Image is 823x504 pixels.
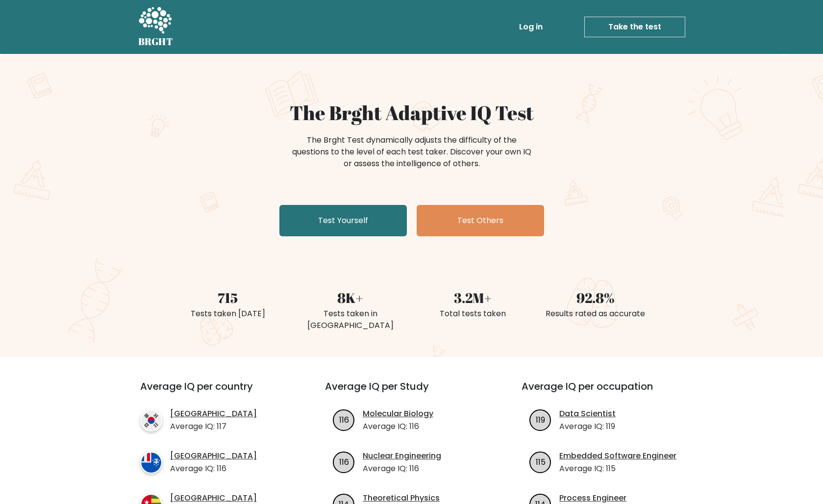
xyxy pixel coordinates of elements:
[584,17,685,37] a: Take the test
[363,492,440,504] a: Theoretical Physics
[325,380,498,404] h3: Average IQ per Study
[418,287,528,308] div: 3.2M+
[363,421,433,432] p: Average IQ: 116
[140,380,290,404] h3: Average IQ per country
[559,492,626,504] a: Process Engineer
[339,456,349,467] text: 116
[279,205,407,236] a: Test Yourself
[559,450,676,462] a: Embedded Software Engineer
[295,287,406,308] div: 8K+
[138,4,174,50] a: BRGHT
[540,308,651,320] div: Results rated as accurate
[295,308,406,331] div: Tests taken in [GEOGRAPHIC_DATA]
[170,421,257,432] p: Average IQ: 117
[170,492,257,504] a: [GEOGRAPHIC_DATA]
[559,463,676,475] p: Average IQ: 115
[289,134,534,170] div: The Brght Test dynamically adjusts the difficulty of the questions to the level of each test take...
[363,463,441,475] p: Average IQ: 116
[522,380,695,404] h3: Average IQ per occupation
[536,456,546,467] text: 115
[515,17,547,37] a: Log in
[339,414,349,425] text: 116
[140,452,162,474] img: country
[417,205,544,236] a: Test Others
[173,287,283,308] div: 715
[173,101,651,125] h1: The Brght Adaptive IQ Test
[363,408,433,420] a: Molecular Biology
[536,414,545,425] text: 119
[559,408,616,420] a: Data Scientist
[559,421,616,432] p: Average IQ: 119
[138,36,174,48] h5: BRGHT
[170,463,257,475] p: Average IQ: 116
[363,450,441,462] a: Nuclear Engineering
[140,409,162,431] img: country
[418,308,528,320] div: Total tests taken
[173,308,283,320] div: Tests taken [DATE]
[170,450,257,462] a: [GEOGRAPHIC_DATA]
[170,408,257,420] a: [GEOGRAPHIC_DATA]
[540,287,651,308] div: 92.8%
